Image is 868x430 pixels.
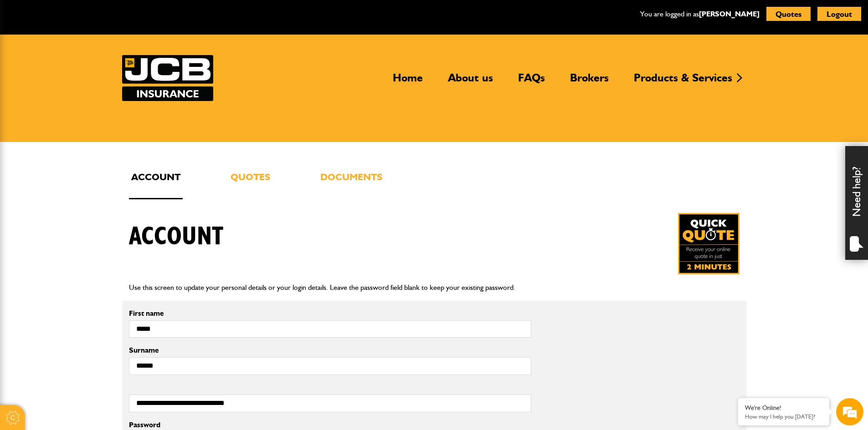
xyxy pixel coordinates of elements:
a: FAQs [511,71,552,92]
img: JCB Insurance Services logo [122,55,213,101]
button: Quotes [766,7,811,21]
a: JCB Insurance Services [122,55,213,101]
a: Get your insurance quote in just 2-minutes [678,213,740,274]
label: First name [129,310,531,317]
div: We're Online! [745,404,822,412]
p: You are logged in as [640,8,760,20]
a: Home [386,71,430,92]
a: Products & Services [627,71,739,92]
label: Surname [129,347,531,354]
button: Logout [817,7,861,21]
h1: Account [129,222,223,252]
a: Documents [318,169,385,199]
a: Brokers [563,71,616,92]
img: Quick Quote [678,213,740,274]
label: Password [129,421,531,429]
p: How may I help you today? [745,413,822,420]
a: About us [441,71,500,92]
p: Use this screen to update your personal details or your login details. Leave the password field b... [129,282,740,293]
a: [PERSON_NAME] [699,10,760,18]
div: Need help? [845,146,868,260]
a: Quotes [228,169,272,199]
a: Account [129,169,183,199]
